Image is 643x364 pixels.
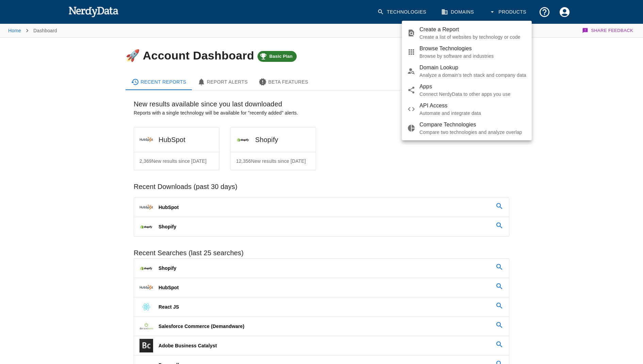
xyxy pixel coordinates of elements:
[419,129,526,136] p: Compare two technologies and analyze overlap
[419,72,526,79] p: Analyze a domain's tech stack and company data
[419,64,526,72] span: Domain Lookup
[419,45,526,53] span: Browse Technologies
[419,121,526,129] span: Compare Technologies
[419,53,526,59] p: Browse by software and industries
[419,102,526,110] span: API Access
[419,83,526,91] span: Apps
[419,110,526,117] p: Automate and integrate data
[419,34,526,40] p: Create a list of websites by technology or code
[419,25,526,34] span: Create a Report
[419,91,526,98] p: Connect NerdyData to other apps you use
